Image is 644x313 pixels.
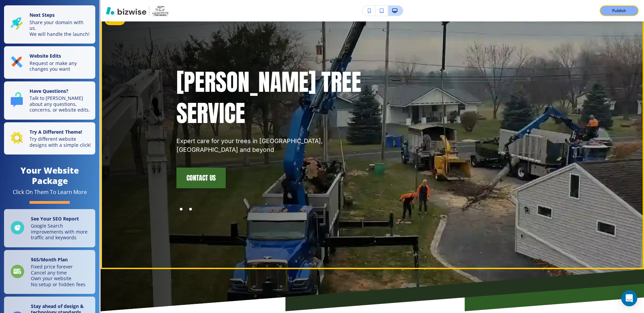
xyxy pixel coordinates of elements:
[31,264,86,287] p: Fixed price forever Cancel any time Own your website No setup or hidden fees
[612,8,626,14] p: Publish
[30,12,55,18] strong: Next Steps
[4,250,95,294] a: $65/Month PlanFixed price foreverCancel any timeOwn your websiteNo setup or hidden fees
[4,209,95,247] a: See Your SEO ReportGoogle Search improvements with more traffic and keywords
[176,137,364,154] p: Expert care for your trees in [GEOGRAPHIC_DATA], [GEOGRAPHIC_DATA] and beyond
[621,290,637,306] div: Open Intercom Messenger
[31,223,91,241] p: Google Search improvements with more traffic and keywords
[176,66,364,129] p: [PERSON_NAME] Tree Service
[600,5,639,16] button: Publish
[4,122,95,155] button: Try A Different Theme!Try different website designs with a simple click!
[30,88,68,94] strong: Have Questions?
[106,7,146,15] img: Bizwise Logo
[30,136,91,148] p: Try different website designs with a simple click!
[13,189,87,196] div: Click On Them To Learn More
[30,60,91,72] p: Request or make any changes you want
[4,81,95,120] button: Have Questions?Talk to [PERSON_NAME] about any questions, concerns, or website edits.
[30,19,91,37] p: Share your domain with us. We will handle the launch!
[4,165,95,186] h4: Your Website Package
[31,215,79,222] strong: See Your SEO Report
[176,168,226,188] button: Contact US
[4,46,95,79] button: Website EditsRequest or make any changes you want
[152,5,168,16] img: Your Logo
[4,5,95,44] button: Next StepsShare your domain with us.We will handle the launch!
[30,95,91,113] p: Talk to [PERSON_NAME] about any questions, concerns, or website edits.
[31,256,68,263] strong: $ 65 /Month Plan
[30,129,82,135] strong: Try A Different Theme!
[30,53,61,59] strong: Website Edits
